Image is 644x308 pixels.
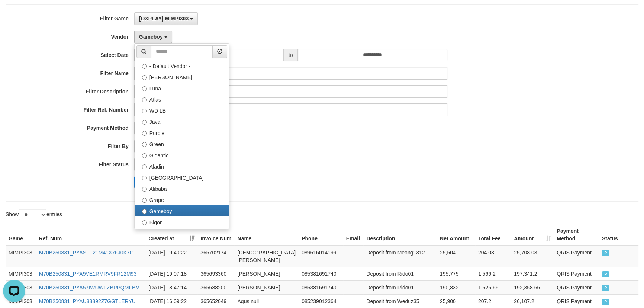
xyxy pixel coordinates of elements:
input: [PERSON_NAME] [142,75,147,80]
button: Gameboy [134,31,172,43]
button: [OXPLAY] MIMPI303 [134,12,198,25]
td: Deposit from Rido01 [363,280,437,294]
span: [OXPLAY] MIMPI303 [139,16,189,22]
td: [DATE] 19:07:18 [145,267,197,280]
label: Luna [135,82,229,93]
td: 25,504 [437,246,475,267]
th: Ref. Num [36,224,146,246]
input: Atlas [142,97,147,102]
td: 085381691740 [299,267,343,280]
th: Status [599,224,638,246]
input: - Default Vendor - [142,64,147,69]
td: 197,341.2 [511,267,554,280]
span: PAID [602,250,609,256]
label: Gameboy [135,205,229,216]
td: [DATE] 18:47:14 [145,280,197,294]
td: [DATE] 16:09:22 [145,294,197,308]
input: Purple [142,131,147,136]
td: Deposit from Meong1312 [363,246,437,267]
td: 1,566.2 [475,267,511,280]
input: WD LB [142,109,147,113]
label: Green [135,138,229,149]
td: 085381691740 [299,280,343,294]
label: Aladin [135,160,229,171]
input: [GEOGRAPHIC_DATA] [142,176,147,180]
a: M70B250831_PYA9VE1RMRV9FR12M93 [39,271,137,277]
td: QRIS Payment [554,246,599,267]
input: Gameboy [142,209,147,214]
select: Showentries [19,209,46,220]
label: Allstar [135,227,229,238]
td: 365688200 [197,280,234,294]
input: Java [142,120,147,125]
td: 25,708.03 [511,246,554,267]
label: [GEOGRAPHIC_DATA] [135,171,229,183]
label: Gigantic [135,149,229,160]
td: [DEMOGRAPHIC_DATA][PERSON_NAME] [234,246,299,267]
td: Agus null [234,294,299,308]
td: 1,526.66 [475,280,511,294]
th: Email [343,224,364,246]
input: Bigon [142,220,147,225]
td: QRIS Payment [554,294,599,308]
td: 25,900 [437,294,475,308]
label: Bigon [135,216,229,227]
td: [PERSON_NAME] [234,267,299,280]
td: QRIS Payment [554,267,599,280]
a: M70B250831_PYASFT21M41X76J0K7G [39,250,134,256]
label: Alibaba [135,183,229,194]
td: 190,832 [437,280,475,294]
td: MIMPI303 [6,246,36,267]
th: Payment Method [554,224,599,246]
td: 085239012364 [299,294,343,308]
input: Gigantic [142,153,147,158]
td: Deposit from Weduz35 [363,294,437,308]
td: 195,775 [437,267,475,280]
td: 365702174 [197,246,234,267]
th: Description [363,224,437,246]
th: Created at: activate to sort column ascending [145,224,197,246]
span: PAID [602,285,609,291]
th: Total Fee [475,224,511,246]
label: Purple [135,127,229,138]
a: M70B250831_PYA57IWUWFZBPPQMFBM [39,285,140,291]
input: Aladin [142,164,147,169]
input: Luna [142,86,147,91]
label: [PERSON_NAME] [135,71,229,82]
td: 26,107.2 [511,294,554,308]
label: Atlas [135,93,229,105]
button: Open LiveChat chat widget [3,3,25,25]
td: [DATE] 19:40:22 [145,246,197,267]
input: Grape [142,198,147,203]
td: MIMPI303 [6,267,36,280]
th: Net Amount [437,224,475,246]
span: PAID [602,299,609,305]
label: WD LB [135,105,229,116]
td: 204.03 [475,246,511,267]
td: 089616014199 [299,246,343,267]
th: Game [6,224,36,246]
label: Java [135,116,229,127]
th: Name [234,224,299,246]
td: Deposit from Rido01 [363,267,437,280]
span: PAID [602,271,609,277]
td: [PERSON_NAME] [234,280,299,294]
label: Grape [135,194,229,205]
span: Gameboy [139,34,163,40]
th: Invoice Num [197,224,234,246]
th: Phone [299,224,343,246]
th: Amount: activate to sort column ascending [511,224,554,246]
td: 207.2 [475,294,511,308]
label: - Default Vendor - [135,60,229,71]
input: Green [142,142,147,147]
input: Alibaba [142,187,147,192]
td: 365652049 [197,294,234,308]
td: QRIS Payment [554,280,599,294]
td: 192,358.66 [511,280,554,294]
a: M70B250831_PYAU88892Z7GGTLERYU [39,298,136,304]
label: Show entries [6,209,62,220]
span: to [284,49,298,61]
td: 365693360 [197,267,234,280]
